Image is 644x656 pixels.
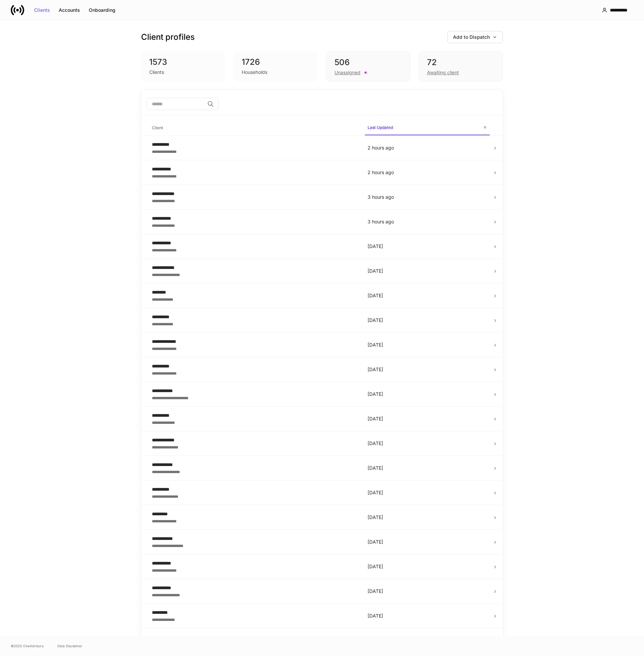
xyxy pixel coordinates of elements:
[368,243,487,250] p: [DATE]
[57,643,82,649] a: Data Disclaimer
[427,57,494,68] div: 72
[427,69,459,76] div: Awaiting client
[84,5,120,16] button: Onboarding
[368,169,487,176] p: 2 hours ago
[242,57,310,67] div: 1726
[368,292,487,299] p: [DATE]
[368,588,487,595] p: [DATE]
[11,643,44,649] span: © 2025 OneAdvisory
[34,8,50,12] div: Clients
[368,366,487,373] p: [DATE]
[368,489,487,496] p: [DATE]
[368,612,487,619] p: [DATE]
[368,539,487,545] p: [DATE]
[326,51,410,82] div: 506Unassigned
[242,69,267,76] div: Households
[149,121,359,135] span: Client
[89,8,115,12] div: Onboarding
[368,124,393,131] h6: Last Updated
[368,391,487,398] p: [DATE]
[334,57,402,68] div: 506
[368,194,487,200] p: 3 hours ago
[149,69,164,76] div: Clients
[149,57,217,67] div: 1573
[419,51,503,82] div: 72Awaiting client
[368,440,487,447] p: [DATE]
[368,341,487,348] p: [DATE]
[368,415,487,422] p: [DATE]
[152,125,163,131] h6: Client
[447,31,503,43] button: Add to Dispatch
[54,5,84,16] button: Accounts
[368,317,487,324] p: [DATE]
[368,144,487,151] p: 2 hours ago
[368,514,487,521] p: [DATE]
[368,218,487,225] p: 3 hours ago
[453,35,497,39] div: Add to Dispatch
[365,121,490,135] span: Last Updated
[368,268,487,274] p: [DATE]
[334,69,360,76] div: Unassigned
[141,32,195,43] h3: Client profiles
[30,5,54,16] button: Clients
[368,563,487,570] p: [DATE]
[59,8,80,12] div: Accounts
[368,465,487,471] p: [DATE]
